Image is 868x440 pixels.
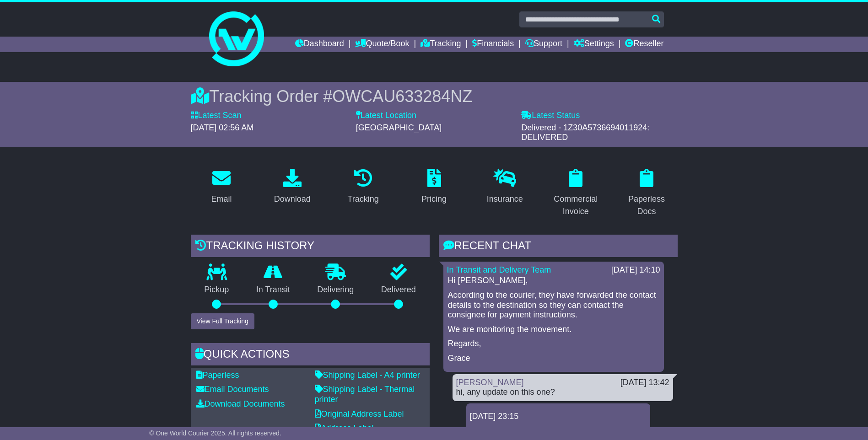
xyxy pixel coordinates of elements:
[481,166,529,209] a: Insurance
[243,285,304,295] p: In Transit
[315,370,420,380] a: Shipping Label - A4 printer
[191,235,430,259] div: Tracking history
[191,86,678,106] div: Tracking Order #
[191,285,243,295] p: Pickup
[525,37,562,52] a: Support
[447,265,551,274] a: In Transit and Delivery Team
[315,385,415,404] a: Shipping Label - Thermal printer
[448,325,659,335] p: We are monitoring the movement.
[274,193,311,205] div: Download
[472,37,514,52] a: Financials
[616,166,678,221] a: Paperless Docs
[521,123,649,142] span: Delivered - 1Z30A5736694011924: DELIVERED
[332,87,472,106] span: OWCAU633284NZ
[191,343,430,368] div: Quick Actions
[448,354,659,364] p: Grace
[341,166,384,209] a: Tracking
[622,193,672,218] div: Paperless Docs
[315,409,404,419] a: Original Address Label
[268,166,317,209] a: Download
[304,285,368,295] p: Delivering
[421,193,447,205] div: Pricing
[191,111,242,121] label: Latest Scan
[347,193,378,205] div: Tracking
[196,370,239,380] a: Paperless
[315,424,374,433] a: Address Label
[196,399,285,408] a: Download Documents
[456,378,524,387] a: [PERSON_NAME]
[367,285,430,295] p: Delivered
[196,385,269,394] a: Email Documents
[620,378,669,388] div: [DATE] 13:42
[191,123,254,132] span: [DATE] 02:56 AM
[211,193,232,205] div: Email
[439,235,678,259] div: RECENT CHAT
[470,412,647,422] div: [DATE] 23:15
[295,37,344,52] a: Dashboard
[448,339,659,349] p: Regards,
[487,193,523,205] div: Insurance
[415,166,453,209] a: Pricing
[191,313,254,329] button: View Full Tracking
[421,37,461,52] a: Tracking
[448,276,659,286] p: Hi [PERSON_NAME],
[355,37,409,52] a: Quote/Book
[551,193,601,218] div: Commercial Invoice
[205,166,237,209] a: Email
[611,265,660,275] div: [DATE] 14:10
[574,37,614,52] a: Settings
[356,123,442,132] span: [GEOGRAPHIC_DATA]
[521,111,580,121] label: Latest Status
[625,37,663,52] a: Reseller
[545,166,607,221] a: Commercial Invoice
[456,387,669,397] div: hi, any update on this one?
[149,429,281,437] span: © One World Courier 2025. All rights reserved.
[448,290,659,320] p: According to the courier, they have forwarded the contact details to the destination so they can ...
[356,111,416,121] label: Latest Location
